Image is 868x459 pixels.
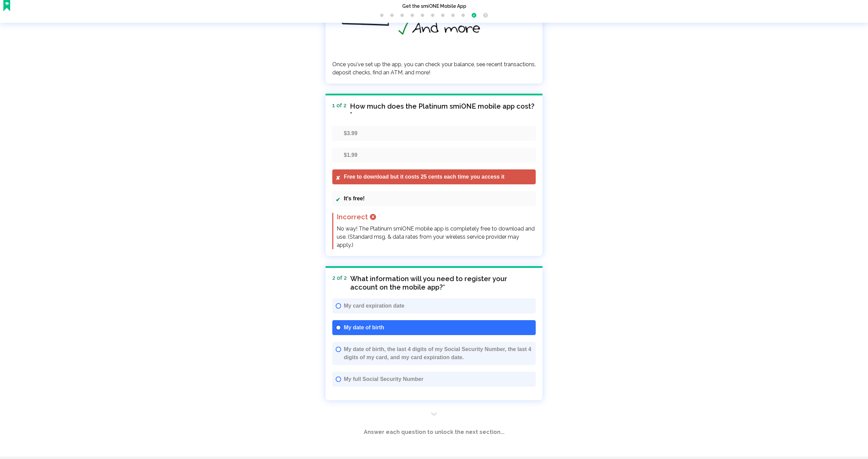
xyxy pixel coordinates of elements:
[336,197,340,203] b: ✔
[344,302,532,310] span: My card expiration date
[344,130,357,136] b: $3.99
[344,375,532,383] span: My full Social Security Number
[370,214,376,220] b: ✘
[332,372,536,387] button: My full Social Security Number
[344,345,532,362] span: My date of birth, the last 4 digits of my Social Security Number, the last 4 digits of my card, a...
[350,102,536,119] span: How much does the Platinum smiONE mobile app cost?*
[344,324,532,332] span: My date of birth
[337,225,536,249] p: No way! The Platinum smiONE mobile app is completely free to download and use. (Standard msg. & d...
[332,320,536,335] button: My date of birth
[350,275,536,292] span: What information will you need to register your account on the mobile app?*
[332,342,536,365] button: My date of birth, the last 4 digits of my Social Security Number, the last 4 digits of my card, a...
[332,275,347,281] span: 2 of 2
[364,429,505,435] strong: Answer each question to unlock the next section...
[332,60,536,77] p: Once you've set up the app, you can check your balance, see recent transactions, deposit checks, ...
[344,174,505,180] b: Free to download but it costs 25 cents each time you access it
[431,411,437,417] b: ⬇
[344,152,357,158] b: $1.99
[3,3,865,10] h3: Get the smiONE Mobile App
[5,2,9,6] b: ✍
[332,102,347,109] span: 1 of 2
[344,196,365,201] b: It's free!
[332,298,536,313] button: My card expiration date
[336,175,340,181] b: ✘
[337,213,368,221] span: Incorrect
